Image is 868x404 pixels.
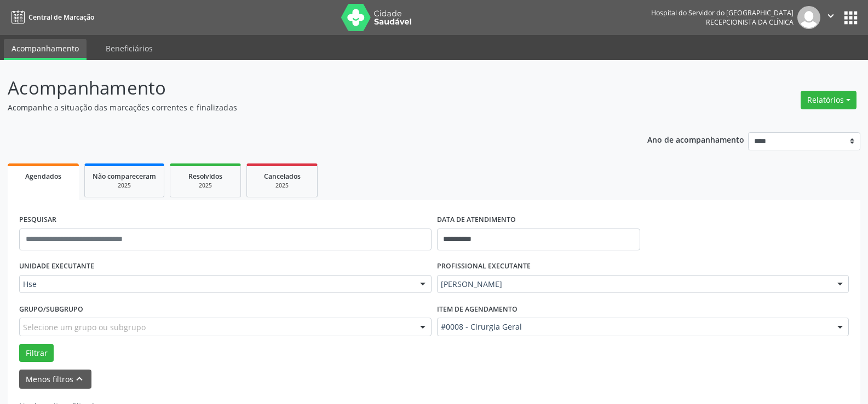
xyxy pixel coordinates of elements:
[19,301,83,318] label: Grupo/Subgrupo
[820,6,841,29] button: 
[25,172,61,181] span: Agendados
[73,373,85,385] i: keyboard_arrow_up
[23,321,146,333] span: Selecione um grupo ou subgrupo
[19,258,94,275] label: UNIDADE EXECUTANTE
[441,279,827,290] span: [PERSON_NAME]
[437,301,518,318] label: Item de agendamento
[647,132,744,146] p: Ano de acompanhamento
[8,74,605,102] p: Acompanhamento
[23,279,409,290] span: Hse
[651,8,794,17] div: Hospital do Servidor do [GEOGRAPHIC_DATA]
[264,172,301,181] span: Cancelados
[706,17,794,27] span: Recepcionista da clínica
[437,258,531,275] label: PROFISSIONAL EXECUTANTE
[28,13,94,22] span: Central de Marcação
[825,10,837,22] i: 
[178,181,233,190] div: 2025
[8,102,605,113] p: Acompanhe a situação das marcações correntes e finalizadas
[188,172,222,181] span: Resolvidos
[93,172,156,181] span: Não compareceram
[8,8,94,26] a: Central de Marcação
[4,39,87,60] a: Acompanhamento
[797,6,820,29] img: img
[19,344,54,362] button: Filtrar
[437,212,516,229] label: DATA DE ATENDIMENTO
[19,212,56,229] label: PESQUISAR
[98,39,160,58] a: Beneficiários
[255,181,309,190] div: 2025
[441,321,827,332] span: #0008 - Cirurgia Geral
[19,370,91,389] button: Menos filtroskeyboard_arrow_up
[801,91,856,109] button: Relatórios
[93,181,156,190] div: 2025
[841,8,860,27] button: apps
